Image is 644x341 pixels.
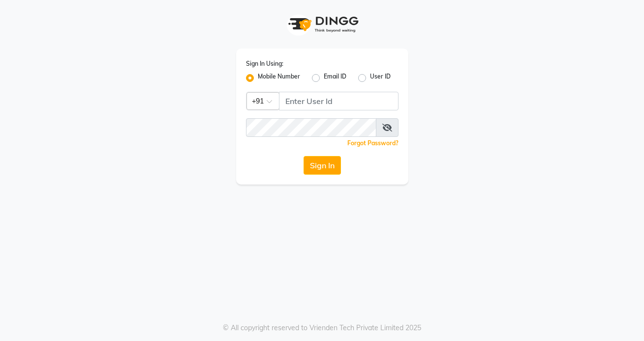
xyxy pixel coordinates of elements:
[283,10,362,39] img: logo1.svg
[304,156,341,175] button: Sign In
[258,72,300,84] label: Mobile Number
[370,72,391,84] label: User ID
[246,59,283,68] label: Sign In Using:
[246,118,376,137] input: Username
[279,92,399,110] input: Username
[324,72,346,84] label: Email ID
[347,139,399,147] a: Forgot Password?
